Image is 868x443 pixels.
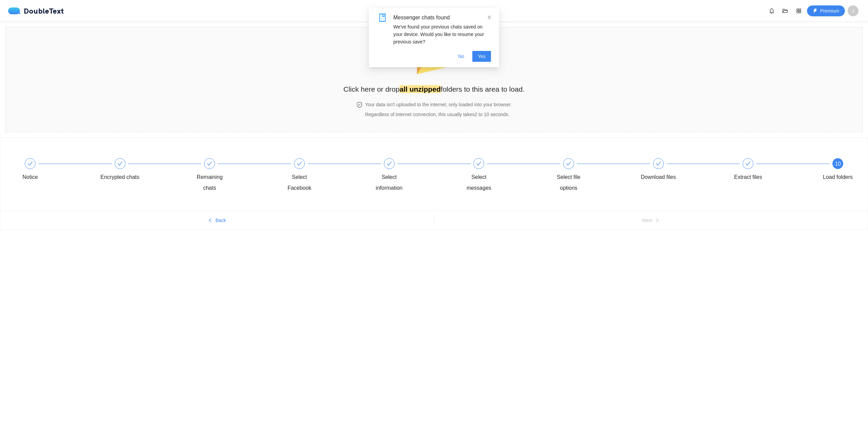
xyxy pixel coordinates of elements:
button: leftBack [0,215,434,226]
button: No [453,51,470,62]
div: Select file options [549,158,639,193]
strong: all unzipped [399,85,440,93]
div: Download files [641,172,676,183]
span: Regardless of internet connection, this usually takes 2 to 10 seconds . [365,112,510,117]
span: No [458,53,464,60]
span: check [297,161,302,166]
span: check [117,161,123,166]
h4: Your data isn't uploaded to the internet, only loaded into your browser. [365,101,512,108]
span: check [566,161,571,166]
span: check [656,161,661,166]
span: close [487,15,492,20]
div: Select messages [459,158,549,193]
button: Nextright [434,215,868,226]
button: folder-open [780,5,791,16]
span: safety-certificate [356,102,362,108]
div: Select messages [459,172,498,193]
div: Remaining chats [190,172,229,193]
div: Select information [370,158,459,193]
div: Select file options [549,172,588,193]
div: Extract files [728,158,818,183]
div: 10Load folders [818,158,857,183]
span: thunderbolt [813,8,817,14]
span: 10 [835,161,841,167]
div: Load folders [823,172,853,183]
span: appstore [794,8,804,14]
div: Encrypted chats [100,172,139,183]
div: Encrypted chats [100,158,190,183]
span: check [27,161,33,166]
button: bell [766,5,777,16]
div: Select information [370,172,409,193]
div: Select Facebook [280,172,319,193]
div: Remaining chats [190,158,280,193]
span: check [476,161,481,166]
h2: Click here or drop folders to this area to load. [343,84,525,95]
span: left [208,218,213,223]
div: Messenger chats found [393,14,491,22]
span: check [207,161,212,166]
div: DoubleText [8,7,64,14]
div: Extract files [734,172,762,183]
button: Yes [472,51,491,62]
button: thunderboltPremium [807,5,845,16]
button: appstore [793,5,804,16]
span: book [378,14,387,22]
span: J [852,5,854,16]
span: Yes [478,53,486,60]
div: Notice [11,158,100,183]
div: We've found your previous chats saved on your device. Would you like to resume your previous save? [393,23,491,45]
span: check [745,161,751,166]
div: Notice [22,172,38,183]
span: check [387,161,392,166]
a: logoDoubleText [8,7,64,14]
img: logo [8,7,24,14]
span: Premium [820,7,839,15]
div: Select Facebook [280,158,370,193]
span: bell [767,8,777,14]
div: Download files [639,158,729,183]
span: folder-open [780,8,790,14]
span: Back [215,217,226,224]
